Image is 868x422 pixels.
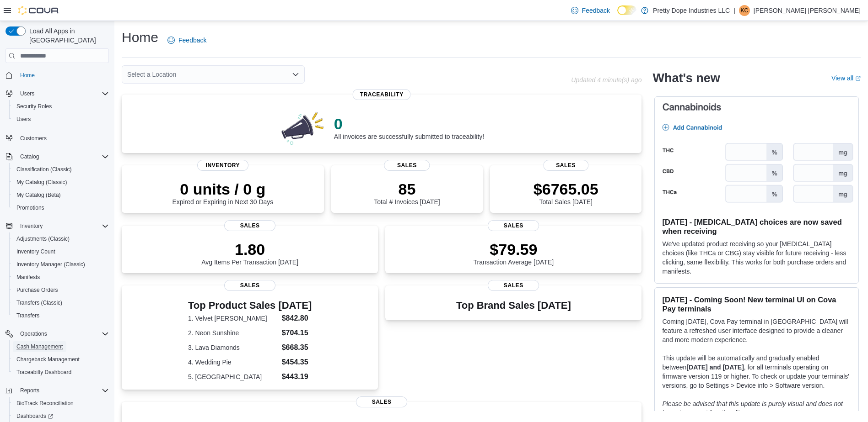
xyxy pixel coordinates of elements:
[9,163,113,176] button: Classification (Classic)
[488,220,539,231] span: Sales
[13,310,109,321] span: Transfers
[353,89,411,100] span: Traceability
[13,341,109,352] span: Cash Management
[13,190,109,200] span: My Catalog (Beta)
[13,367,109,378] span: Traceabilty Dashboard
[2,327,113,340] button: Operations
[16,116,31,123] span: Users
[9,189,113,201] button: My Catalog (Beta)
[9,100,113,113] button: Security Roles
[384,160,430,171] span: Sales
[571,76,642,84] p: Updated 4 minute(s) ago
[662,217,851,236] h3: [DATE] - [MEDICAL_DATA] choices are now saved when receiving
[13,354,83,365] a: Chargeback Management
[2,87,113,100] button: Users
[13,114,109,125] span: Users
[188,372,278,381] dt: 5. [GEOGRAPHIC_DATA]
[13,233,109,244] span: Adjustments (Classic)
[13,259,89,270] a: Inventory Manager (Classic)
[9,397,113,410] button: BioTrack Reconciliation
[164,31,210,49] a: Feedback
[16,286,58,294] span: Purchase Orders
[13,246,59,257] a: Inventory Count
[16,299,62,306] span: Transfers (Classic)
[16,274,40,281] span: Manifests
[653,5,730,16] p: Pretty Dope Industries LLC
[9,258,113,271] button: Inventory Manager (Classic)
[197,160,248,171] span: Inventory
[122,28,158,47] h1: Home
[16,412,53,420] span: Dashboards
[754,5,861,16] p: [PERSON_NAME] [PERSON_NAME]
[20,72,35,79] span: Home
[662,295,851,313] h3: [DATE] - Coming Soon! New terminal UI on Cova Pay terminals
[16,191,61,199] span: My Catalog (Beta)
[16,133,50,144] a: Customers
[201,240,298,258] p: 1.80
[13,367,75,378] a: Traceabilty Dashboard
[16,103,52,110] span: Security Roles
[16,328,109,339] span: Operations
[20,135,47,142] span: Customers
[2,384,113,397] button: Reports
[374,180,440,198] p: 85
[13,114,34,125] a: Users
[224,280,275,291] span: Sales
[16,132,109,143] span: Customers
[662,353,851,390] p: This update will be automatically and gradually enabled between , for all terminals operating on ...
[2,220,113,232] button: Inventory
[13,164,109,175] span: Classification (Classic)
[16,179,67,186] span: My Catalog (Classic)
[617,5,636,15] input: Dark Mode
[2,69,113,82] button: Home
[16,248,55,255] span: Inventory Count
[282,313,312,324] dd: $842.80
[9,284,113,296] button: Purchase Orders
[855,76,861,81] svg: External link
[9,245,113,258] button: Inventory Count
[733,5,735,16] p: |
[26,26,109,45] span: Load All Apps in [GEOGRAPHIC_DATA]
[13,272,43,283] a: Manifests
[13,272,109,283] span: Manifests
[474,240,554,266] div: Transaction Average [DATE]
[13,411,57,422] a: Dashboards
[20,90,34,97] span: Users
[282,371,312,382] dd: $443.19
[662,400,843,417] em: Please be advised that this update is purely visual and does not impact payment functionality.
[9,232,113,245] button: Adjustments (Classic)
[9,340,113,353] button: Cash Management
[13,101,109,112] span: Security Roles
[16,369,71,376] span: Traceabilty Dashboard
[178,36,206,45] span: Feedback
[534,180,598,206] div: Total Sales [DATE]
[188,328,278,338] dt: 2. Neon Sunshine
[9,296,113,309] button: Transfers (Classic)
[2,150,113,163] button: Catalog
[9,309,113,322] button: Transfers
[488,280,539,291] span: Sales
[188,300,312,311] h3: Top Product Sales [DATE]
[20,387,39,394] span: Reports
[534,180,598,198] p: $6765.05
[16,235,70,243] span: Adjustments (Classic)
[16,312,39,319] span: Transfers
[20,330,47,338] span: Operations
[20,222,43,230] span: Inventory
[13,101,55,112] a: Security Roles
[740,5,748,16] span: KC
[686,364,744,371] strong: [DATE] and [DATE]
[201,240,298,266] div: Avg Items Per Transaction [DATE]
[13,202,48,213] a: Promotions
[16,88,38,99] button: Users
[334,115,484,133] p: 0
[13,310,43,321] a: Transfers
[9,366,113,379] button: Traceabilty Dashboard
[9,201,113,214] button: Promotions
[13,246,109,257] span: Inventory Count
[474,240,554,258] p: $79.59
[16,261,85,268] span: Inventory Manager (Classic)
[16,385,109,396] span: Reports
[543,160,588,171] span: Sales
[16,166,72,173] span: Classification (Classic)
